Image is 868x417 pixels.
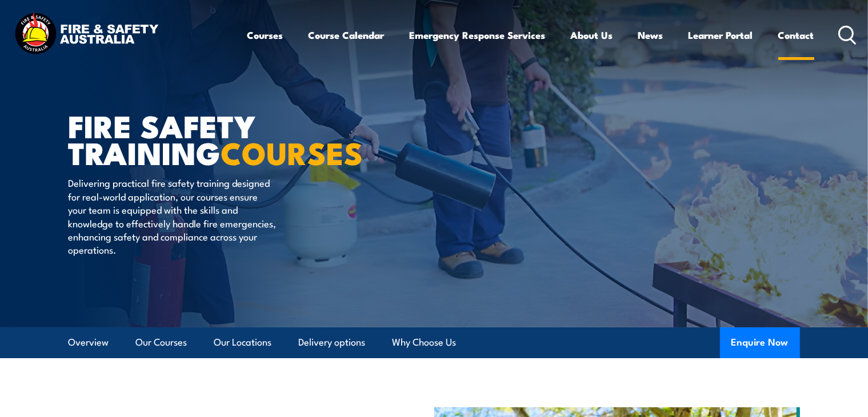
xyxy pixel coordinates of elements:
a: Courses [247,20,283,50]
h1: FIRE SAFETY TRAINING [69,112,351,165]
a: Contact [778,20,814,50]
a: Delivery options [299,327,366,358]
a: About Us [571,20,613,50]
a: Our Courses [136,327,187,358]
a: Why Choose Us [393,327,457,358]
a: Learner Portal [689,20,753,50]
a: News [638,20,663,50]
a: Our Locations [214,327,272,358]
a: Course Calendar [309,20,385,50]
a: Emergency Response Services [410,20,546,50]
p: Delivering practical fire safety training designed for real-world application, our courses ensure... [69,176,277,256]
button: Enquire Now [720,327,800,358]
a: Overview [69,327,109,358]
strong: COURSES [221,128,363,175]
